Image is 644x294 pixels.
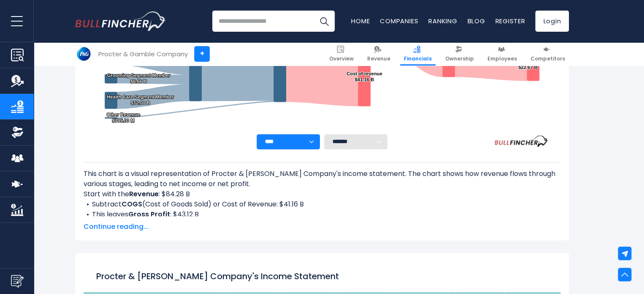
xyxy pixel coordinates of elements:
a: Go to homepage [75,11,166,31]
text: Health Care Segment Member $12.00 B [107,94,174,105]
a: Blog [467,16,485,25]
a: Competitors [527,42,569,66]
span: Revenue [367,55,390,62]
div: This chart is a visual representation of Procter & [PERSON_NAME] Company's income statement. The ... [84,169,560,216]
span: Continue reading... [84,222,560,232]
a: Ownership [441,42,478,66]
span: Employees [487,55,517,62]
a: + [194,46,210,62]
a: Revenue [363,42,394,66]
img: Bullfincher logo [75,11,166,31]
img: Ownership [11,126,24,139]
a: Home [351,16,370,25]
button: Search [314,11,335,32]
text: Other Revenue $795.00 M [106,112,140,123]
b: COGS [122,199,142,209]
b: Gross Profit [128,209,170,219]
span: Overview [329,55,354,62]
img: PG logo [76,46,92,62]
span: Ownership [445,55,474,62]
li: This leaves : $43.12 B [84,209,560,220]
a: Companies [380,16,418,25]
span: Financials [404,55,432,62]
li: Subtract (Cost of Goods Sold) or Cost of Revenue: $41.16 B [84,199,560,209]
a: Login [535,11,569,32]
div: Procter & Gamble Company [98,49,188,59]
h1: Procter & [PERSON_NAME] Company's Income Statement [96,270,548,283]
text: Grooming Segment Member $6.66 B [107,73,170,84]
a: Overview [325,42,357,66]
a: Register [495,16,525,25]
b: Revenue [129,189,159,199]
a: Ranking [428,16,457,25]
span: Competitors [530,55,565,62]
a: Financials [400,42,436,66]
a: Employees [484,42,521,66]
text: Cost of revenue $41.16 B [346,71,382,82]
